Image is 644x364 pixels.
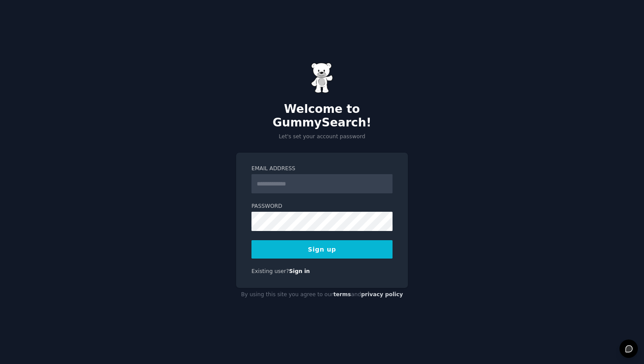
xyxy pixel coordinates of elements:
[236,288,408,302] div: By using this site you agree to our and
[251,240,393,259] button: Sign up
[361,291,403,297] a: privacy policy
[236,102,408,130] h2: Welcome to GummySearch!
[333,291,351,297] a: terms
[311,63,333,93] img: Gummy Bear
[289,268,310,274] a: Sign in
[251,203,393,210] label: Password
[236,133,408,141] p: Let's set your account password
[251,165,393,173] label: Email Address
[251,268,289,274] span: Existing user?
